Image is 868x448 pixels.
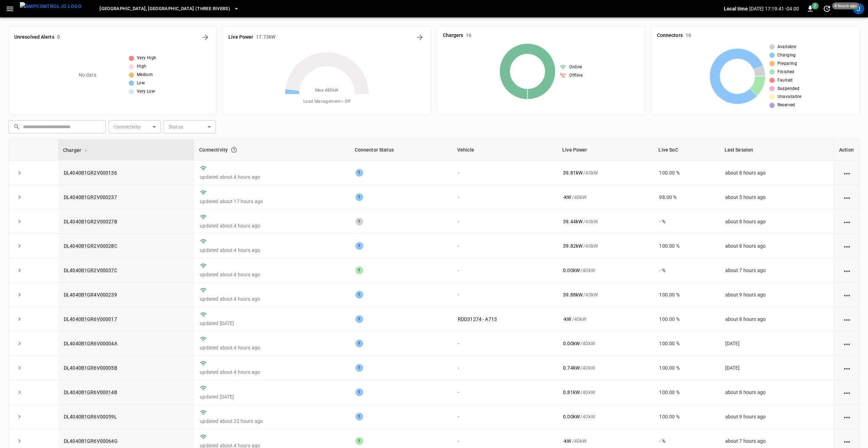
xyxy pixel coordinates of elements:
td: - % [654,209,719,234]
span: 4 hours ago [832,2,859,9]
span: Very High [137,55,157,62]
span: Faulted [777,77,793,84]
div: / 40 kW [563,364,648,371]
a: DL4040B1GR6V00059L [64,414,117,419]
button: expand row [14,289,25,300]
td: - [452,258,557,283]
td: 100.00 % [654,307,719,331]
th: Vehicle [452,139,557,161]
th: Last Session [720,139,834,161]
div: Connectivity [199,144,345,156]
h6: Unresolved Alerts [14,33,54,41]
div: action cell options [843,413,851,420]
span: Charging [777,52,796,59]
p: updated about 4 hours ago [200,295,344,302]
td: [DATE] [720,331,834,356]
a: DL4040B1GR2V00027B [64,219,117,224]
td: about 8 hours ago [720,234,834,258]
div: / 40 kW [563,242,648,249]
p: 0.81 kW [563,389,580,396]
button: expand row [14,314,25,324]
p: updated about 4 hours ago [200,369,344,376]
td: about 8 hours ago [720,307,834,331]
p: - kW [563,438,571,445]
button: expand row [14,436,25,446]
td: - [452,283,557,307]
th: Live Power [557,139,654,161]
td: - [452,209,557,234]
div: action cell options [843,389,851,396]
th: Live SoC [654,139,719,161]
td: [DATE] [720,356,834,380]
td: - [452,185,557,209]
h6: Chargers [443,32,463,39]
button: expand row [14,241,25,251]
div: / 40 kW [563,169,648,176]
a: DL4040B1GR2V00028C [64,243,117,249]
span: Max. 480 kW [315,87,339,94]
span: Finished [777,69,795,76]
td: 100.00 % [654,405,719,429]
button: expand row [14,411,25,422]
div: action cell options [843,169,851,176]
p: updated about 17 hours ago [200,198,344,205]
td: about 7 hours ago [720,258,834,283]
div: 1 [355,169,363,177]
p: updated about 22 hours ago [200,418,344,425]
div: / 40 kW [563,291,648,298]
div: action cell options [843,242,851,249]
p: 39.88 kW [563,291,582,298]
span: Suspended [777,85,800,92]
td: 100.00 % [654,283,719,307]
a: DL4040B1GR6V00064G [64,438,118,444]
div: / 40 kW [563,438,648,445]
td: - % [654,258,719,283]
div: 1 [355,364,363,372]
button: expand row [14,387,25,397]
td: about 5 hours ago [720,185,834,209]
div: 1 [355,242,363,250]
span: [GEOGRAPHIC_DATA], [GEOGRAPHIC_DATA] (Three Rivers) [100,5,230,13]
h6: 16 [686,32,691,39]
p: updated [DATE] [200,320,344,327]
a: DL4040B1GR2V000136 [64,170,117,176]
button: expand row [14,338,25,349]
p: updated [DATE] [200,393,344,400]
p: Local time [724,5,748,12]
div: 1 [355,193,363,201]
span: Available [777,44,796,51]
td: - [452,161,557,185]
p: 39.81 kW [563,169,582,176]
p: No data [79,71,96,79]
button: expand row [14,216,25,227]
a: RDD31274 - A713 [458,316,497,322]
div: action cell options [843,291,851,298]
td: about 8 hours ago [720,161,834,185]
td: about 9 hours ago [720,283,834,307]
p: updated about 4 hours ago [200,344,344,351]
h6: 17.73 kW [256,33,275,41]
button: Connection between the charger and our software. [228,144,240,156]
button: Energy Overview [414,32,425,43]
div: action cell options [843,316,851,323]
td: 100.00 % [654,380,719,405]
p: 39.82 kW [563,242,582,249]
h6: 16 [466,32,471,39]
div: action cell options [843,340,851,347]
td: 100.00 % [654,234,719,258]
td: 100.00 % [654,161,719,185]
div: / 40 kW [563,413,648,420]
div: action cell options [843,218,851,225]
p: 0.00 kW [563,340,580,347]
div: profile-icon [853,3,864,14]
button: expand row [14,192,25,202]
a: DL4040B1GR6V000017 [64,316,117,322]
p: [DATE] 17:19:41 -04:00 [749,5,799,12]
td: - [452,405,557,429]
p: 0.00 kW [563,413,580,420]
button: [GEOGRAPHIC_DATA], [GEOGRAPHIC_DATA] (Three Rivers) [97,2,242,16]
div: / 40 kW [563,218,648,225]
td: 98.00 % [654,185,719,209]
div: 1 [355,340,363,347]
span: Very Low [137,88,155,95]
